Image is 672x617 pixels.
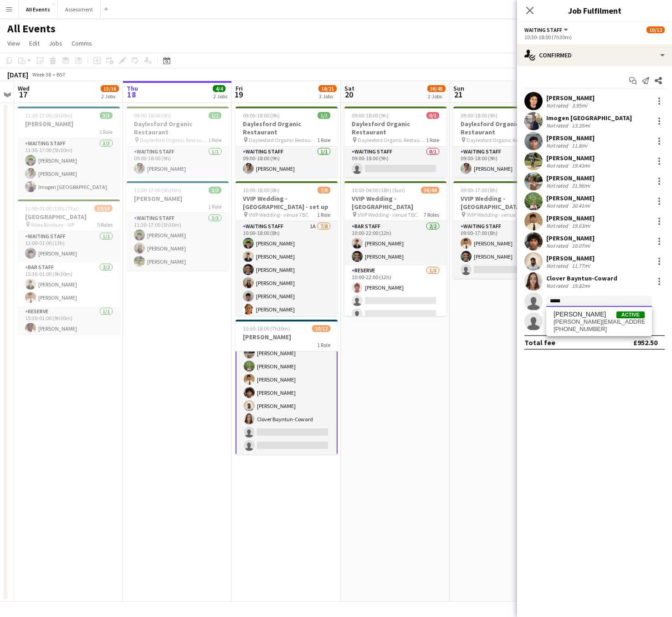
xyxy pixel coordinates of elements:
button: All Events [19,0,58,18]
span: Week 38 [30,71,53,78]
div: Imogen [GEOGRAPHIC_DATA] [546,114,632,122]
span: Waiting Staff [524,26,562,33]
span: 1 Role [208,137,221,143]
div: [PERSON_NAME] [546,134,595,142]
span: 1/1 [209,112,221,119]
span: Daylesford Organic Restaurant [249,137,317,143]
app-card-role: Waiting Staff0/109:00-18:00 (9h) [344,147,446,178]
a: Jobs [45,37,66,49]
div: 11.8mi [570,142,589,149]
app-card-role: Waiting Staff1/109:00-18:00 (9h)[PERSON_NAME] [453,147,555,178]
span: 1/1 [318,112,330,119]
div: 19.63mi [570,222,592,229]
h3: VVIP Wedding - [GEOGRAPHIC_DATA] - set up [236,194,338,211]
div: Not rated [546,202,570,209]
span: 12:00-01:00 (13h) (Thu) [25,205,79,212]
app-card-role: [PERSON_NAME][PERSON_NAME][PERSON_NAME][PERSON_NAME][PERSON_NAME][PERSON_NAME][PERSON_NAME]Clover... [236,277,338,455]
span: 36/45 [427,85,446,92]
span: Rolex Banbury - VIP [31,221,74,228]
app-card-role: Waiting Staff3/311:30-17:00 (5h30m)[PERSON_NAME][PERSON_NAME][PERSON_NAME] [127,213,229,270]
div: [DATE] [7,70,28,79]
div: 10:00-04:00 (18h) (Sun)36/44VVIP Wedding - [GEOGRAPHIC_DATA] VVIP Wedding - venue TBC7 RolesBar S... [344,181,446,316]
span: 7/8 [318,187,330,194]
span: Sat [344,84,354,92]
app-job-card: 09:00-18:00 (9h)1/1Daylesford Organic Restaurant Daylesford Organic Restaurant1 RoleWaiting Staff... [453,107,555,178]
span: 15/16 [101,85,119,92]
h3: Daylesford Organic Restaurant [344,120,446,136]
h3: [GEOGRAPHIC_DATA] [18,213,120,221]
div: 09:00-18:00 (9h)1/1Daylesford Organic Restaurant Daylesford Organic Restaurant1 RoleWaiting Staff... [236,107,338,178]
span: 09:00-18:00 (9h) [243,112,280,119]
span: 10:00-18:00 (8h) [243,187,280,194]
span: 20 [343,89,354,100]
h3: Daylesford Organic Restaurant [127,120,229,136]
app-job-card: 09:00-17:00 (8h)2/3VVIP Wedding - [GEOGRAPHIC_DATA] - derig VVIP Wedding - venue TBC1 RoleWaiting... [453,181,555,279]
span: 11:30-17:00 (5h30m) [25,112,72,119]
div: [PERSON_NAME] [546,154,595,162]
span: Active [616,311,645,318]
span: 7 Roles [424,211,439,218]
span: 09:00-18:00 (9h) [461,112,498,119]
span: 09:00-18:00 (9h) [134,112,171,119]
span: +447467323964 [554,326,645,333]
div: 10:00-18:00 (8h)7/8VVIP Wedding - [GEOGRAPHIC_DATA] - set up VVIP Wedding - venue TBC1 RoleWaitin... [236,181,338,316]
span: VVIP Wedding - venue TBC [358,211,417,218]
span: Ruth Danieli [554,311,606,318]
div: Not rated [546,122,570,129]
app-job-card: 10:30-18:00 (7h30m)10/12[PERSON_NAME]1 Role[PERSON_NAME][PERSON_NAME][PERSON_NAME][PERSON_NAME][P... [236,320,338,454]
span: 1 Role [317,342,330,348]
a: Edit [26,37,43,49]
div: Not rated [546,102,570,109]
div: Not rated [546,282,570,289]
app-card-role: Bar Staff2/215:30-01:00 (9h30m)[PERSON_NAME][PERSON_NAME] [18,262,120,306]
span: 10/12 [312,325,330,332]
span: Comms [72,39,92,47]
span: 36/44 [421,187,439,194]
span: 18 [125,89,138,100]
span: 18/21 [318,85,337,92]
div: 21.96mi [570,182,592,189]
span: 4/4 [213,85,226,92]
a: Comms [68,37,96,49]
div: £952.50 [633,338,657,347]
h3: Job Fulfilment [517,5,672,16]
h3: [PERSON_NAME] [18,120,120,128]
div: 19.82mi [570,282,592,289]
span: 19 [234,89,243,100]
span: Daylesford Organic Restaurant [140,137,208,143]
div: [PERSON_NAME] [546,174,595,182]
h3: [PERSON_NAME] [236,333,338,341]
div: [PERSON_NAME] [546,254,595,262]
div: [PERSON_NAME] [546,94,595,102]
app-job-card: 09:00-18:00 (9h)0/1Daylesford Organic Restaurant Daylesford Organic Restaurant1 RoleWaiting Staff... [344,107,446,178]
div: [PERSON_NAME] [546,194,595,202]
span: 3/3 [209,187,221,194]
app-card-role: Reserve1/310:00-22:00 (12h)[PERSON_NAME] [344,265,446,323]
span: 10:00-04:00 (18h) (Sun) [352,187,405,194]
h3: Daylesford Organic Restaurant [453,120,555,136]
div: 3 Jobs [319,93,336,100]
div: Not rated [546,182,570,189]
span: 09:00-18:00 (9h) [352,112,389,119]
app-card-role: Waiting Staff3/311:30-17:00 (5h30m)[PERSON_NAME][PERSON_NAME]Imogen [GEOGRAPHIC_DATA] [18,138,120,196]
span: ruth.danieli@hotmail.it [554,318,645,326]
app-job-card: 09:00-18:00 (9h)1/1Daylesford Organic Restaurant Daylesford Organic Restaurant1 RoleWaiting Staff... [127,107,229,178]
div: [PERSON_NAME] [546,214,595,222]
span: 21 [452,89,464,100]
app-card-role: Bar Staff2/210:00-22:00 (12h)[PERSON_NAME][PERSON_NAME] [344,221,446,265]
span: 1 Role [426,137,439,143]
span: 1 Role [99,128,113,135]
div: 30.41mi [570,202,592,209]
div: 2 Jobs [101,93,118,100]
span: 3/3 [100,112,113,119]
span: Thu [127,84,138,92]
app-card-role: Waiting Staff1/109:00-18:00 (9h)[PERSON_NAME] [127,147,229,178]
app-card-role: Waiting Staff2/309:00-17:00 (8h)[PERSON_NAME][PERSON_NAME] [453,221,555,279]
app-job-card: 11:30-17:00 (5h30m)3/3[PERSON_NAME]1 RoleWaiting Staff3/311:30-17:00 (5h30m)[PERSON_NAME][PERSON_... [18,107,120,196]
span: 1 Role [317,137,330,143]
div: 19.43mi [570,162,592,169]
